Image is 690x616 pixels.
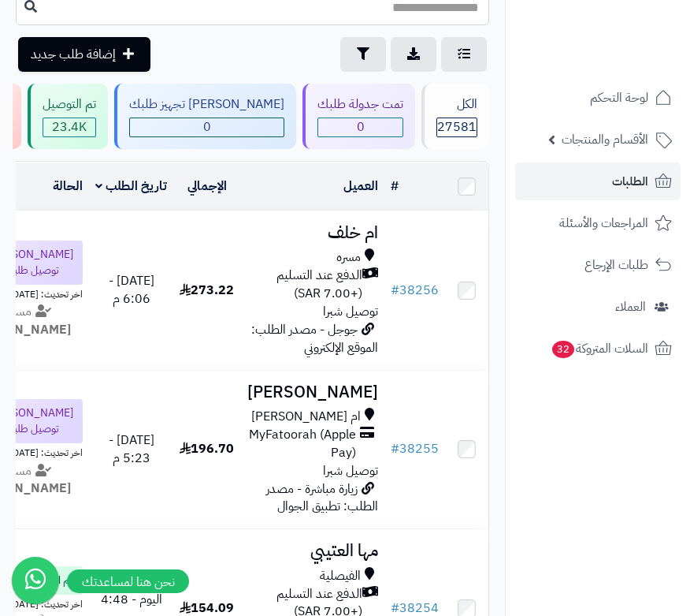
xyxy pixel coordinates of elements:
span: # [391,439,399,458]
a: # [391,177,399,196]
span: ام [PERSON_NAME] [251,408,361,426]
a: إضافة طلب جديد [18,37,150,72]
span: 273.22 [180,281,234,300]
span: الفيصلية [320,567,361,585]
span: MyFatoorah (Apple Pay) [247,426,356,462]
span: الطلبات [612,170,648,192]
a: الكل27581 [418,84,492,149]
a: طلبات الإرجاع [515,246,681,284]
span: إضافة طلب جديد [31,45,116,64]
span: [DATE] - 5:23 م [109,431,154,468]
span: 32 [552,341,574,358]
span: 0 [318,118,402,136]
span: الأقسام والمنتجات [562,129,648,151]
a: تمت جدولة طلبك 0 [299,84,418,149]
div: تم التوصيل [43,95,96,114]
a: #38256 [391,281,439,300]
a: الحالة [53,177,83,196]
div: تمت جدولة طلبك [317,95,403,114]
a: لوحة التحكم [515,79,681,117]
span: جوجل - مصدر الطلب: الموقع الإلكتروني [251,320,378,357]
span: # [391,281,399,300]
div: [PERSON_NAME] تجهيز طلبك [129,95,284,114]
span: المراجعات والأسئلة [559,212,648,234]
span: 196.70 [180,439,234,458]
span: طلبات الإرجاع [584,254,648,276]
a: السلات المتروكة32 [515,330,681,368]
span: 27581 [437,118,477,136]
a: الإجمالي [187,177,227,196]
a: العملاء [515,288,681,326]
a: الطلبات [515,162,681,200]
a: [PERSON_NAME] تجهيز طلبك 0 [111,84,299,149]
div: 23376 [43,118,95,136]
a: تاريخ الطلب [95,177,167,196]
h3: ام خلف [247,224,378,242]
a: #38255 [391,439,439,458]
span: 23.4K [43,118,95,136]
span: توصيل شبرا [323,461,378,480]
span: الدفع عند التسليم (+7.00 SAR) [247,267,362,303]
h3: [PERSON_NAME] [247,383,378,401]
a: المراجعات والأسئلة [515,204,681,242]
a: تم التوصيل 23.4K [24,84,111,149]
h3: مها العتيبي [247,542,378,560]
span: مسره [336,248,361,267]
span: توصيل شبرا [323,302,378,321]
span: لوحة التحكم [590,87,648,109]
span: [DATE] - 6:06 م [109,271,154,308]
span: السلات المتروكة [551,338,648,360]
div: الكل [436,95,477,114]
a: العميل [343,177,378,196]
span: 0 [130,118,284,136]
img: logo-2.png [583,39,675,73]
span: العملاء [615,296,646,318]
span: زيارة مباشرة - مصدر الطلب: تطبيق الجوال [266,480,378,517]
